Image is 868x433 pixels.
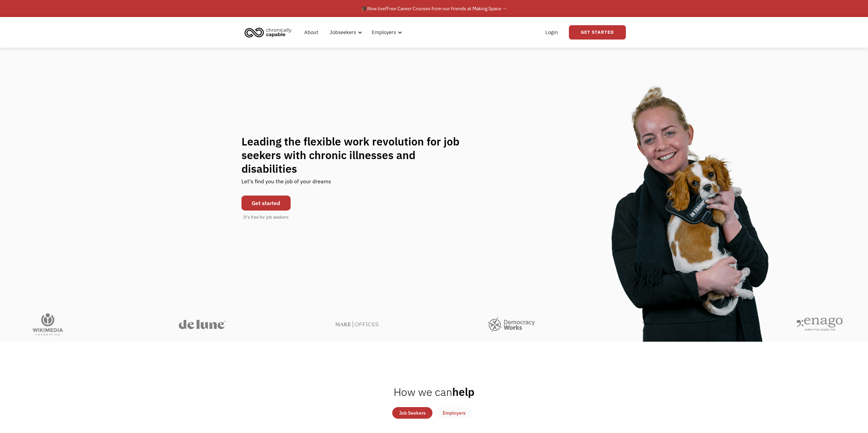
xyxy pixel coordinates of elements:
[394,385,452,399] span: How we can
[243,214,289,221] div: It's free for job seekers
[361,4,507,13] div: 🎓 Free Career Courses from our friends at Making Space →
[541,21,562,43] a: Login
[372,28,396,36] div: Employers
[300,21,322,43] a: About
[367,5,386,12] em: Now live!
[326,21,364,43] div: Jobseekers
[443,409,466,417] div: Employers
[394,385,474,399] h2: help
[242,25,297,40] a: home
[242,25,294,40] img: Chronically Capable logo
[399,409,426,417] div: Job Seekers
[368,21,404,43] div: Employers
[569,25,626,40] a: Get Started
[330,28,356,36] div: Jobseekers
[241,196,291,211] a: Get started
[241,135,473,175] h1: Leading the flexible work revolution for job seekers with chronic illnesses and disabilities
[241,175,331,192] div: Let's find you the job of your dreams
